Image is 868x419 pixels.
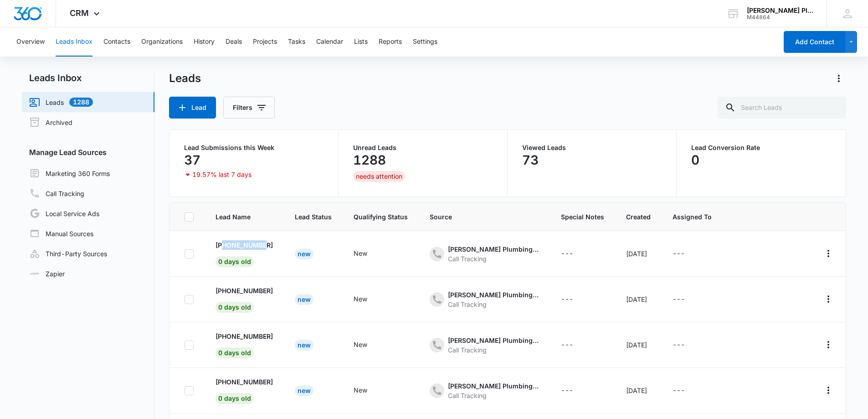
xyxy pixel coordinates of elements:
[561,385,573,396] div: ---
[413,27,437,57] button: Settings
[295,212,332,222] span: Lead Status
[295,248,313,259] div: New
[226,27,242,57] button: Deals
[561,248,573,259] div: ---
[223,97,275,119] button: Filters
[691,153,699,167] p: 0
[216,256,254,267] span: 0 days old
[379,27,402,57] button: Reports
[353,153,386,167] p: 1288
[561,340,573,351] div: ---
[691,145,831,151] p: Lead Conversion Rate
[673,340,685,351] div: ---
[316,27,343,57] button: Calendar
[626,386,651,395] div: [DATE]
[784,31,845,53] button: Add Contact
[561,294,573,305] div: ---
[192,171,252,178] p: 19.57% last 7 days
[354,248,384,259] div: - - Select to Edit Field
[29,208,99,219] a: Local Service Ads
[354,294,367,304] div: New
[673,340,701,351] div: - - Select to Edit Field
[295,295,313,303] a: New
[216,240,273,250] p: [PHONE_NUMBER]
[821,246,836,261] button: Actions
[354,340,367,349] div: New
[354,385,384,396] div: - - Select to Edit Field
[184,145,324,151] p: Lead Submissions this Week
[295,387,313,394] a: New
[353,145,493,151] p: Unread Leads
[561,212,604,222] span: Special Notes
[448,290,539,300] div: [PERSON_NAME] Plumbing - Ads
[354,212,408,222] span: Qualifying Status
[821,292,836,306] button: Actions
[673,385,701,396] div: - - Select to Edit Field
[561,385,590,396] div: - - Select to Edit Field
[29,228,93,239] a: Manual Sources
[673,248,685,259] div: ---
[216,331,273,341] p: [PHONE_NUMBER]
[821,337,836,352] button: Actions
[295,340,313,351] div: New
[216,377,273,387] p: [PHONE_NUMBER]
[747,7,813,14] div: account name
[216,331,273,357] a: [PHONE_NUMBER]0 days old
[673,294,685,305] div: ---
[70,8,89,18] span: CRM
[522,145,662,151] p: Viewed Leads
[56,27,92,57] button: Leads Inbox
[16,27,45,57] button: Overview
[29,269,65,279] a: Zapier
[216,212,273,222] span: Lead Name
[216,393,254,404] span: 0 days old
[354,385,367,395] div: New
[295,250,313,258] a: New
[295,341,313,349] a: New
[253,27,277,57] button: Projects
[673,294,701,305] div: - - Select to Edit Field
[216,347,254,358] span: 0 days old
[448,391,539,400] div: Call Tracking
[747,14,813,21] div: account id
[169,97,216,119] button: Lead
[673,248,701,259] div: - - Select to Edit Field
[216,286,273,295] p: [PHONE_NUMBER]
[448,336,539,345] div: [PERSON_NAME] Plumbing - Ads
[718,97,846,119] input: Search Leads
[448,300,539,309] div: Call Tracking
[216,302,254,313] span: 0 days old
[821,383,836,398] button: Actions
[626,212,651,222] span: Created
[626,340,651,350] div: [DATE]
[216,286,273,311] a: [PHONE_NUMBER]0 days old
[295,385,313,396] div: New
[354,294,384,305] div: - - Select to Edit Field
[216,377,273,402] a: [PHONE_NUMBER]0 days old
[354,248,367,258] div: New
[561,248,590,259] div: - - Select to Edit Field
[522,153,539,167] p: 73
[29,97,93,108] a: Leads1288
[448,254,539,264] div: Call Tracking
[354,340,384,351] div: - - Select to Edit Field
[561,294,590,305] div: - - Select to Edit Field
[448,244,539,254] div: [PERSON_NAME] Plumbing - Ads
[288,27,305,57] button: Tasks
[29,188,84,199] a: Call Tracking
[448,345,539,355] div: Call Tracking
[103,27,130,57] button: Contacts
[673,212,712,222] span: Assigned To
[29,248,107,259] a: Third-Party Sources
[448,381,539,391] div: [PERSON_NAME] Plumbing - Ads
[216,240,273,265] a: [PHONE_NUMBER]0 days old
[626,249,651,259] div: [DATE]
[169,72,201,85] h1: Leads
[832,71,846,86] button: Actions
[354,27,368,57] button: Lists
[22,147,154,158] h3: Manage Lead Sources
[626,295,651,304] div: [DATE]
[353,171,405,182] div: needs attention
[29,117,72,128] a: Archived
[430,212,539,222] span: Source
